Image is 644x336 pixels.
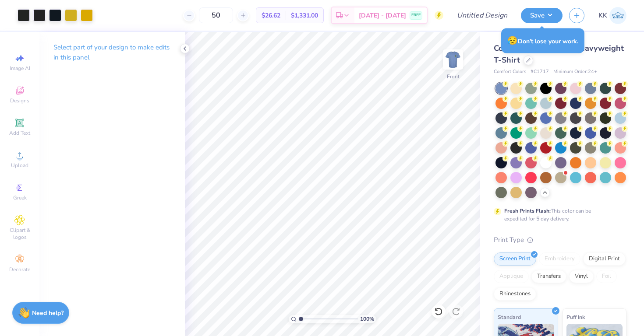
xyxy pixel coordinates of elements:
div: Screen Print [494,252,536,266]
div: Transfers [531,270,566,283]
span: 😥 [507,35,518,46]
div: Don’t lose your work. [501,28,584,53]
input: Untitled Design [450,7,514,24]
span: Minimum Order: 24 + [553,68,597,76]
span: $1,331.00 [291,11,318,20]
span: Image AI [10,65,30,72]
strong: Need help? [32,309,64,317]
div: Print Type [494,235,626,245]
span: Designs [10,97,29,104]
div: Vinyl [569,270,594,283]
span: # C1717 [531,68,549,76]
input: – – [199,7,233,23]
div: Embroidery [539,252,580,266]
span: Standard [498,312,521,322]
img: Front [444,51,462,68]
div: This color can be expedited for 5 day delivery. [504,207,612,223]
span: Puff Ink [566,312,585,322]
span: KK [598,10,607,21]
span: Comfort Colors Adult Heavyweight T-Shirt [494,43,624,65]
a: KK [598,7,626,24]
div: Applique [494,270,529,283]
button: Save [521,8,563,23]
div: Front [447,73,460,80]
span: 100 % [360,315,374,323]
span: Add Text [9,129,30,136]
span: FREE [411,12,421,18]
span: $26.62 [262,11,280,20]
p: Select part of your design to make edits in this panel [53,42,171,63]
span: Comfort Colors [494,68,526,76]
strong: Fresh Prints Flash: [504,207,551,214]
span: Decorate [9,266,30,273]
span: Greek [13,194,27,201]
span: Clipart & logos [4,227,35,241]
span: Upload [11,162,28,169]
div: Foil [596,270,617,283]
img: Katie Kelly [609,7,626,24]
div: Digital Print [583,252,626,266]
span: [DATE] - [DATE] [359,11,406,20]
div: Rhinestones [494,287,536,301]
